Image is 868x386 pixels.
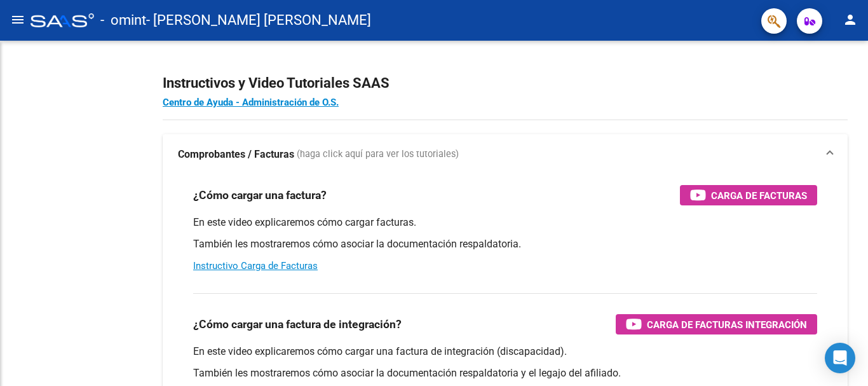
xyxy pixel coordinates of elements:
[193,237,817,251] p: También les mostraremos cómo asociar la documentación respaldatoria.
[193,345,817,359] p: En este video explicaremos cómo cargar una factura de integración (discapacidad).
[193,315,402,333] h3: ¿Cómo cargar una factura de integración?
[163,97,339,108] a: Centro de Ayuda - Administración de O.S.
[178,148,294,162] strong: Comprobantes / Facturas
[193,186,327,204] h3: ¿Cómo cargar una factura?
[297,148,459,162] span: (haga click aquí para ver los tutoriales)
[163,71,848,95] h2: Instructivos y Video Tutoriales SAAS
[100,6,146,34] span: - omint
[193,216,817,230] p: En este video explicaremos cómo cargar facturas.
[680,185,817,205] button: Carga de Facturas
[711,188,807,203] span: Carga de Facturas
[163,134,848,175] mat-expansion-panel-header: Comprobantes / Facturas (haga click aquí para ver los tutoriales)
[193,366,817,380] p: También les mostraremos cómo asociar la documentación respaldatoria y el legajo del afiliado.
[843,12,858,27] mat-icon: person
[193,260,318,272] a: Instructivo Carga de Facturas
[616,314,817,334] button: Carga de Facturas Integración
[146,6,371,34] span: - [PERSON_NAME] [PERSON_NAME]
[647,317,807,333] span: Carga de Facturas Integración
[825,343,855,373] div: Open Intercom Messenger
[10,12,25,27] mat-icon: menu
